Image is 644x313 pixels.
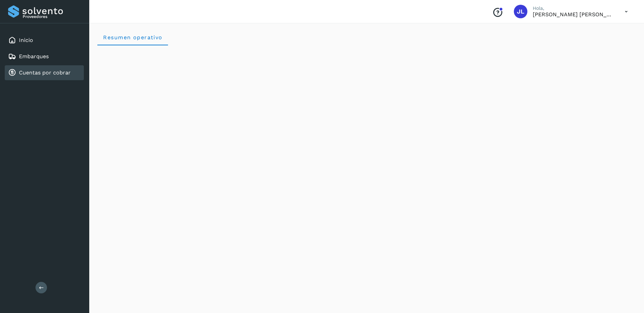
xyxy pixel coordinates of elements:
p: José Luis Salinas Maldonado [533,11,614,18]
a: Embarques [19,53,49,60]
div: Cuentas por cobrar [5,65,84,80]
a: Inicio [19,37,33,43]
span: Resumen operativo [103,34,163,41]
p: Proveedores [23,14,81,19]
a: Cuentas por cobrar [19,69,71,76]
div: Embarques [5,49,84,64]
div: Inicio [5,33,84,48]
p: Hola, [533,5,614,11]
